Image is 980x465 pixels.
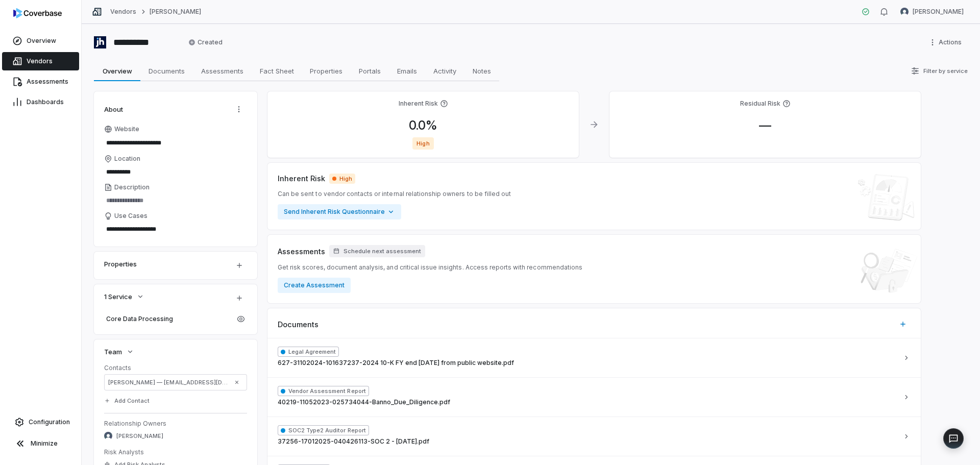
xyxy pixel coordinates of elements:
span: High [412,137,433,150]
a: Assessments [2,72,79,91]
button: More actions [925,35,968,50]
span: Vendor Assessment Report [278,386,369,396]
dt: Relationship Owners [104,420,247,428]
span: 0.0 % [401,118,446,133]
a: Dashboards [2,93,79,111]
button: Actions [231,102,247,117]
span: Schedule next assessment [344,248,421,255]
span: — [751,118,779,133]
textarea: Description [104,193,247,208]
dt: Contacts [104,364,247,372]
span: Inherent Risk [278,173,325,184]
span: Fact Sheet [256,64,298,78]
span: Dashboards [27,98,64,106]
span: Team [104,347,122,356]
span: Can be sent to vendor contacts or internal relationship owners to be filled out [278,190,511,198]
button: Filter by service [908,62,971,80]
button: 1 Service [101,287,148,306]
span: Website [114,125,139,133]
span: Description [114,183,150,191]
a: Vendors [110,8,136,16]
img: logo-D7KZi-bG.svg [13,8,62,18]
span: Assessments [197,64,248,78]
span: 40219-11052023-025734044-Banno_Due_Diligence.pdf [278,398,450,406]
span: Get risk scores, document analysis, and critical issue insights. Access reports with recommendations [278,263,582,272]
span: Legal Agreement [278,347,339,357]
h4: Inherent Risk [399,100,438,108]
a: [PERSON_NAME] [150,8,201,16]
span: Documents [278,319,318,330]
h4: Residual Risk [740,100,780,108]
span: 1 Service [104,292,132,301]
a: Core Data Processing [104,312,233,326]
input: Website [104,136,230,150]
span: Created [188,38,223,46]
span: Assessments [278,246,325,257]
span: Location [114,155,140,163]
span: Use Cases [114,212,148,220]
button: Brad Babin avatar[PERSON_NAME] [894,4,970,19]
span: Documents [144,64,189,78]
span: Emails [393,64,421,78]
span: Configuration [29,418,70,426]
span: 37256-17012025-040426113-SOC 2 - [DATE].pdf [278,437,429,446]
span: Overview [99,64,136,78]
span: Assessments [27,78,68,86]
dt: Risk Analysts [104,448,247,456]
span: [PERSON_NAME] — [EMAIL_ADDRESS][DOMAIN_NAME] [108,379,228,386]
span: High [329,174,355,184]
span: Overview [27,37,56,45]
a: Vendors [2,52,79,70]
button: Legal Agreement627-31102024-101637237-2024 10-K FY end [DATE] from public website.pdf [267,338,921,377]
span: Minimize [31,439,58,448]
span: [PERSON_NAME] [913,8,964,16]
button: Create Assessment [278,278,351,293]
button: Vendor Assessment Report40219-11052023-025734044-Banno_Due_Diligence.pdf [267,377,921,417]
button: Minimize [4,433,77,454]
span: About [104,105,123,114]
button: Add Contact [101,391,153,410]
a: Overview [2,32,79,50]
button: Schedule next assessment [329,245,425,257]
button: Team [101,342,137,361]
span: 627-31102024-101637237-2024 10-K FY end [DATE] from public website.pdf [278,359,514,367]
button: Send Inherent Risk Questionnaire [278,204,401,219]
span: Properties [306,64,347,78]
img: Brad Babin avatar [104,432,112,440]
span: Vendors [27,57,53,65]
span: Core Data Processing [106,315,231,323]
img: Brad Babin avatar [900,8,909,16]
span: SOC2 Type2 Auditor Report [278,425,369,435]
a: Configuration [4,413,77,431]
span: Activity [429,64,460,78]
span: Portals [355,64,385,78]
button: SOC2 Type2 Auditor Report37256-17012025-040426113-SOC 2 - [DATE].pdf [267,417,921,456]
span: [PERSON_NAME] [116,432,163,440]
textarea: Use Cases [104,222,247,236]
span: Notes [469,64,495,78]
input: Location [104,165,247,179]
